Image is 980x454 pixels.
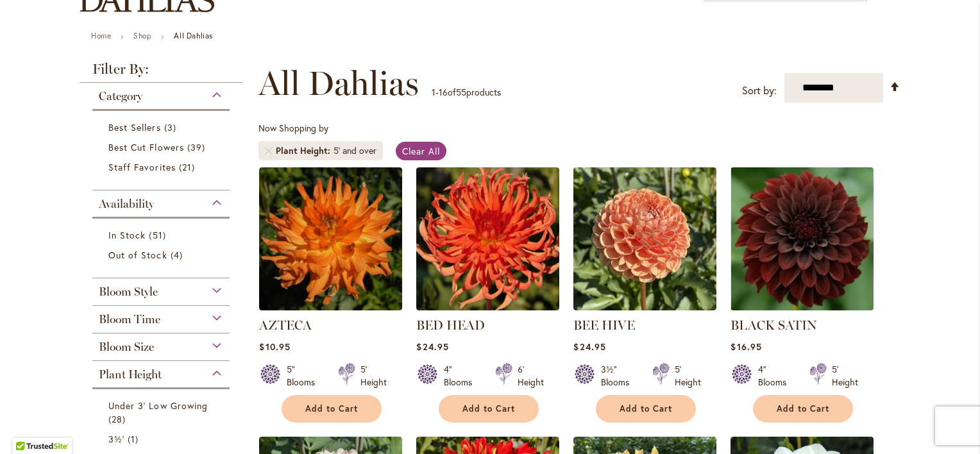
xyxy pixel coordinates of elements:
div: 6' Height [518,363,544,389]
span: Best Cut Flowers [108,141,184,153]
a: Best Sellers [108,121,217,134]
span: $24.95 [573,340,605,353]
div: 4" Blooms [758,363,794,389]
img: BEE HIVE [573,167,716,310]
span: Staff Favorites [108,161,176,173]
a: Out of Stock 4 [108,248,217,262]
a: In Stock 51 [108,228,217,242]
span: Availability [99,197,154,211]
div: 5' Height [832,363,858,389]
span: In Stock [108,229,146,241]
span: 1 [128,432,142,446]
div: 5' Height [675,363,701,389]
span: Add to Cart [462,403,515,414]
a: BED HEAD [416,317,485,333]
span: Clear All [402,145,440,157]
div: 4" Blooms [444,363,480,389]
span: Bloom Style [99,285,158,299]
span: All Dahlias [258,64,419,103]
span: Category [99,89,142,103]
a: Clear All [396,142,446,160]
span: 16 [439,86,448,98]
a: BLACK SATIN [731,317,817,333]
span: Add to Cart [777,403,829,414]
span: 39 [187,140,208,154]
div: 5' and over [334,144,376,157]
span: 55 [456,86,466,98]
button: Add to Cart [282,395,382,423]
strong: All Dahlias [174,31,213,40]
span: 51 [149,228,169,242]
img: BED HEAD [416,167,559,310]
a: BED HEAD [416,301,559,313]
img: BLACK SATIN [731,167,874,310]
div: 5" Blooms [287,363,323,389]
span: Add to Cart [620,403,672,414]
span: Best Sellers [108,121,161,133]
a: AZTECA [259,301,402,313]
a: 3½' 1 [108,432,217,446]
iframe: Launch Accessibility Center [10,408,46,444]
div: 3½" Blooms [601,363,637,389]
label: Sort by: [742,79,777,103]
img: AZTECA [259,167,402,310]
a: Remove Plant Height 5' and over [265,147,273,155]
strong: Filter By: [80,62,242,83]
span: Under 3' Low Growing [108,399,208,412]
button: Add to Cart [753,395,853,423]
button: Add to Cart [596,395,696,423]
span: Add to Cart [305,403,358,414]
a: BEE HIVE [573,317,635,333]
span: $24.95 [416,340,448,353]
a: Home [91,31,111,40]
span: Out of Stock [108,249,167,261]
span: Plant Height [99,367,162,382]
span: $16.95 [731,340,761,353]
span: 3½' [108,433,124,445]
a: Under 3' Low Growing 28 [108,399,217,426]
span: 1 [432,86,435,98]
span: 21 [179,160,198,174]
span: 4 [171,248,186,262]
span: 3 [164,121,180,134]
span: $10.95 [259,340,290,353]
a: Shop [133,31,151,40]
span: Bloom Size [99,340,154,354]
a: AZTECA [259,317,312,333]
a: BEE HIVE [573,301,716,313]
span: 28 [108,412,129,426]
div: 5' Height [360,363,387,389]
span: Bloom Time [99,312,160,326]
span: Now Shopping by [258,122,328,134]
span: Plant Height [276,144,334,157]
a: Best Cut Flowers [108,140,217,154]
a: Staff Favorites [108,160,217,174]
button: Add to Cart [439,395,539,423]
a: BLACK SATIN [731,301,874,313]
p: - of products [432,82,501,103]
